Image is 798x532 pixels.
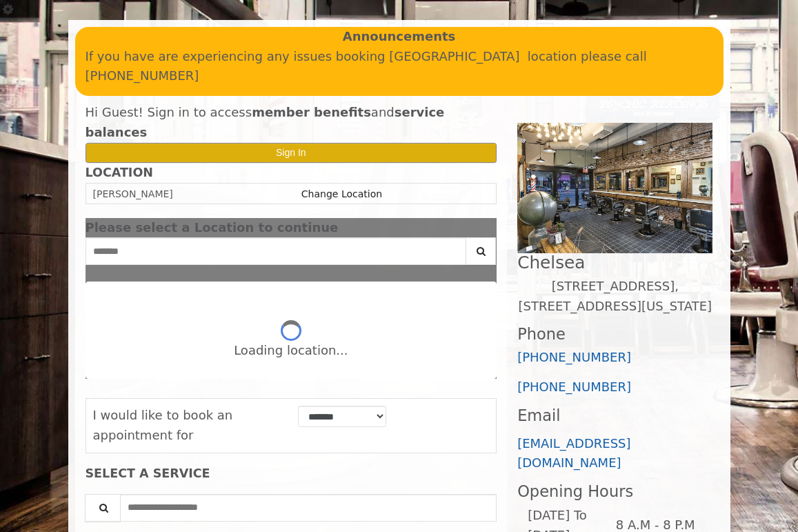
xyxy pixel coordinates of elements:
[343,27,456,47] b: Announcements
[517,326,712,343] h3: Phone
[476,223,497,232] button: close dialog
[86,47,713,87] p: If you have are experiencing any issues booking [GEOGRAPHIC_DATA] location please call [PHONE_NUM...
[85,494,121,522] button: Service Search
[86,166,153,179] b: LOCATION
[86,220,339,235] span: Please select a Location to continue
[517,407,712,424] h3: Email
[301,188,382,199] a: Change Location
[86,143,497,163] button: Sign In
[252,105,371,119] b: member benefits
[86,467,497,480] div: SELECT A SERVICE
[517,253,712,272] h2: Chelsea
[86,237,497,272] div: Center Select
[517,436,630,471] a: [EMAIL_ADDRESS][DOMAIN_NAME]
[517,277,712,317] p: [STREET_ADDRESS],[STREET_ADDRESS][US_STATE]
[234,341,348,361] div: Loading location...
[517,350,631,364] a: [PHONE_NUMBER]
[93,188,173,199] span: [PERSON_NAME]
[86,237,467,265] input: Search Center
[86,103,497,143] div: Hi Guest! Sign in to access and
[517,483,712,500] h3: Opening Hours
[93,408,233,442] span: I would like to book an appointment for
[473,246,489,256] i: Search button
[517,380,631,394] a: [PHONE_NUMBER]
[86,105,445,139] b: service balances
